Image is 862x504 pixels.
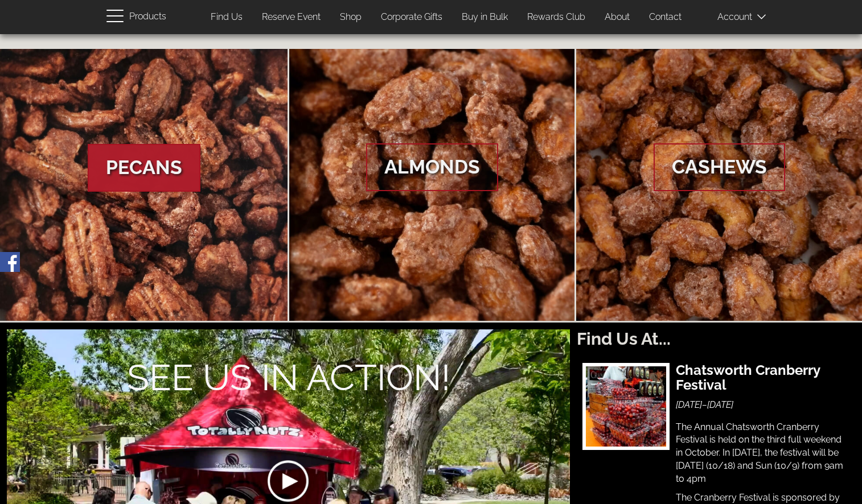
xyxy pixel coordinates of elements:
[676,363,844,393] h3: Chatsworth Cranberry Festival
[331,6,370,28] a: Shop
[654,143,785,191] span: Cashews
[707,399,733,410] time: [DATE]
[129,9,166,25] span: Products
[596,6,638,28] a: About
[289,49,576,321] a: Almonds
[641,6,690,28] a: Contact
[372,6,451,28] a: Corporate Gifts
[702,399,707,410] span: –
[676,399,702,410] time: [DATE]
[253,6,329,28] a: Reserve Event
[453,6,516,28] a: Buy in Bulk
[676,421,844,486] p: The Annual Chatsworth Cranberry Festival is held on the third full weekend in October. In [DATE],...
[366,143,498,191] span: Almonds
[577,329,855,348] h2: Find Us At...
[519,6,594,28] a: Rewards Club
[88,144,200,192] span: Pecans
[202,6,251,28] a: Find Us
